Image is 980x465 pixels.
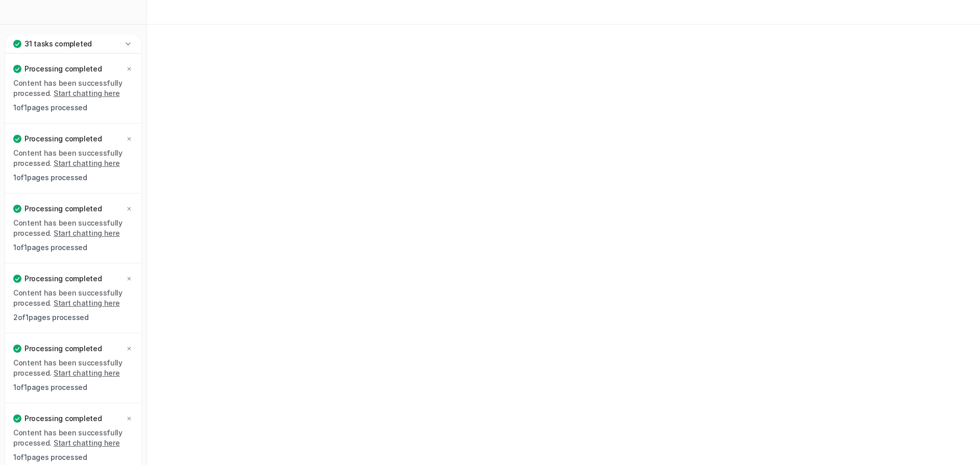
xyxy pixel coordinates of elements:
p: Content has been successfully processed. [13,78,133,99]
p: Processing completed [24,344,102,354]
p: Processing completed [24,204,102,214]
a: Start chatting here [54,299,120,307]
p: 1 of 1 pages processed [13,173,133,183]
p: Content has been successfully processed. [13,288,133,308]
p: Processing completed [24,413,102,424]
p: Content has been successfully processed. [13,428,133,448]
p: 1 of 1 pages processed [13,452,133,462]
p: Processing completed [24,64,102,74]
a: Start chatting here [54,229,120,237]
a: Start chatting here [54,159,120,167]
p: Content has been successfully processed. [13,358,133,378]
a: Start chatting here [54,438,120,447]
a: Start chatting here [54,369,120,377]
a: Start chatting here [54,89,120,97]
p: Processing completed [24,134,102,144]
p: Processing completed [24,274,102,284]
p: Content has been successfully processed. [13,218,133,238]
a: Chat [4,31,142,45]
p: 1 of 1 pages processed [13,103,133,113]
p: Content has been successfully processed. [13,148,133,168]
p: 31 tasks completed [24,39,92,49]
p: 1 of 1 pages processed [13,242,133,253]
p: 2 of 1 pages processed [13,312,133,323]
p: 1 of 1 pages processed [13,382,133,393]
